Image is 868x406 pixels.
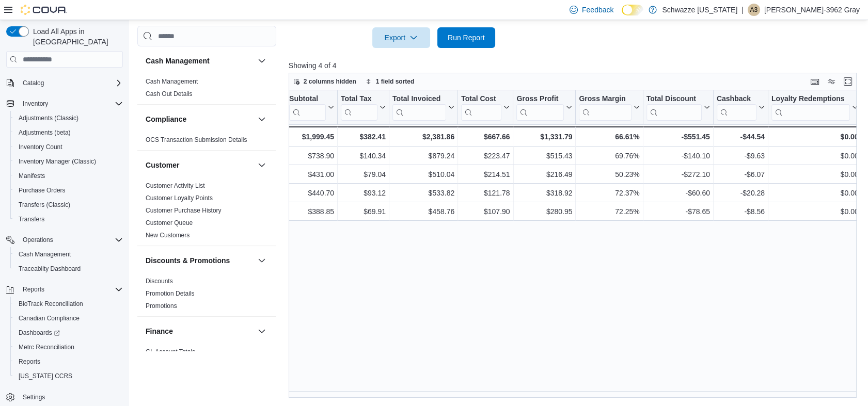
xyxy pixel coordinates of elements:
[10,212,127,226] button: Transfers
[146,194,213,202] span: Customer Loyalty Points
[646,94,701,104] div: Total Discount
[19,391,123,403] span: Settings
[14,370,76,382] a: [US_STATE] CCRS
[137,75,276,104] div: Cash Management
[19,283,49,296] button: Reports
[516,150,572,163] div: $515.43
[14,155,100,168] a: Inventory Manager (Classic)
[461,206,510,218] div: $107.90
[137,275,276,316] div: Discounts & Promotions
[146,302,177,310] a: Promotions
[579,187,639,200] div: 72.37%
[14,170,49,182] a: Manifests
[392,94,446,121] div: Total Invoiced
[19,234,57,246] button: Operations
[748,4,760,16] div: Alfred-3962 Gray
[378,27,424,48] span: Export
[19,201,70,209] span: Transfers (Classic)
[146,56,210,66] h3: Cash Management
[146,348,195,356] span: GL Account Totals
[19,329,60,337] span: Dashboards
[516,94,564,121] div: Gross Profit
[14,370,123,382] span: Washington CCRS
[146,77,198,86] span: Cash Management
[461,169,510,181] div: $214.51
[341,131,386,143] div: $382.41
[14,327,64,339] a: Dashboards
[289,150,334,163] div: $738.90
[14,141,67,153] a: Inventory Count
[256,159,268,171] button: Customer
[23,393,45,401] span: Settings
[579,150,639,163] div: 69.76%
[10,340,127,354] button: Metrc Reconciliation
[10,297,127,311] button: BioTrack Reconciliation
[19,283,123,296] span: Reports
[646,94,701,121] div: Total Discount
[14,341,123,353] span: Metrc Reconciliation
[516,187,572,200] div: $318.92
[19,358,40,366] span: Reports
[137,346,276,375] div: Finance
[516,94,572,121] button: Gross Profit
[461,187,510,200] div: $121.78
[579,94,631,121] div: Gross Margin
[19,372,72,380] span: [US_STATE] CCRS
[2,389,127,404] button: Settings
[137,134,276,150] div: Compliance
[14,184,123,197] span: Purchase Orders
[256,254,268,267] button: Discounts & Promotions
[771,187,859,200] div: $0.00
[14,213,49,225] a: Transfers
[146,182,205,189] a: Customer Activity List
[764,4,860,16] p: [PERSON_NAME]-3962 Gray
[146,290,195,297] a: Promotion Details
[23,100,48,108] span: Inventory
[19,77,48,89] button: Catalog
[2,96,127,111] button: Inventory
[14,312,84,324] a: Canadian Compliance
[256,113,268,125] button: Compliance
[19,250,71,258] span: Cash Management
[23,236,53,244] span: Operations
[646,206,709,218] div: -$78.65
[10,247,127,262] button: Cash Management
[19,300,83,308] span: BioTrack Reconciliation
[341,94,386,121] button: Total Tax
[289,94,334,121] button: Subtotal
[10,140,127,154] button: Inventory Count
[10,311,127,326] button: Canadian Compliance
[392,131,454,143] div: $2,381.86
[289,187,334,200] div: $440.70
[771,94,850,121] div: Loyalty Redemptions
[10,198,127,212] button: Transfers (Classic)
[146,206,222,215] span: Customer Purchase History
[2,76,127,90] button: Catalog
[14,199,123,211] span: Transfers (Classic)
[10,169,127,183] button: Manifests
[146,219,193,227] span: Customer Queue
[146,255,254,266] button: Discounts & Promotions
[137,180,276,246] div: Customer
[392,94,446,104] div: Total Invoiced
[14,263,123,275] span: Traceabilty Dashboard
[717,150,765,163] div: -$9.63
[771,94,850,104] div: Loyalty Redemptions
[646,131,709,143] div: -$551.45
[14,298,123,310] span: BioTrack Reconciliation
[256,325,268,337] button: Finance
[622,15,622,16] span: Dark Mode
[341,169,386,181] div: $79.04
[741,4,744,16] p: |
[146,302,177,310] span: Promotions
[19,314,80,322] span: Canadian Compliance
[14,263,85,275] a: Traceabilty Dashboard
[14,312,123,324] span: Canadian Compliance
[2,282,127,297] button: Reports
[19,77,123,89] span: Catalog
[146,231,190,239] span: New Customers
[19,98,52,110] button: Inventory
[289,94,326,104] div: Subtotal
[29,26,123,47] span: Load All Apps in [GEOGRAPHIC_DATA]
[19,265,81,273] span: Traceabilty Dashboard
